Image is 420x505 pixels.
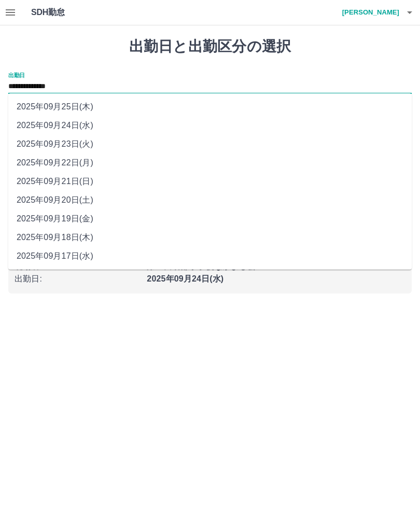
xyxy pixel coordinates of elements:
[8,209,412,228] li: 2025年09月19日(金)
[8,228,412,247] li: 2025年09月18日(木)
[8,135,412,153] li: 2025年09月23日(火)
[8,172,412,191] li: 2025年09月21日(日)
[8,247,412,265] li: 2025年09月17日(水)
[8,191,412,209] li: 2025年09月20日(土)
[8,71,25,79] label: 出勤日
[147,274,223,283] b: 2025年09月24日(水)
[8,153,412,172] li: 2025年09月22日(月)
[8,38,412,55] h1: 出勤日と出勤区分の選択
[15,273,141,285] p: 出勤日 :
[8,116,412,135] li: 2025年09月24日(水)
[8,97,412,116] li: 2025年09月25日(木)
